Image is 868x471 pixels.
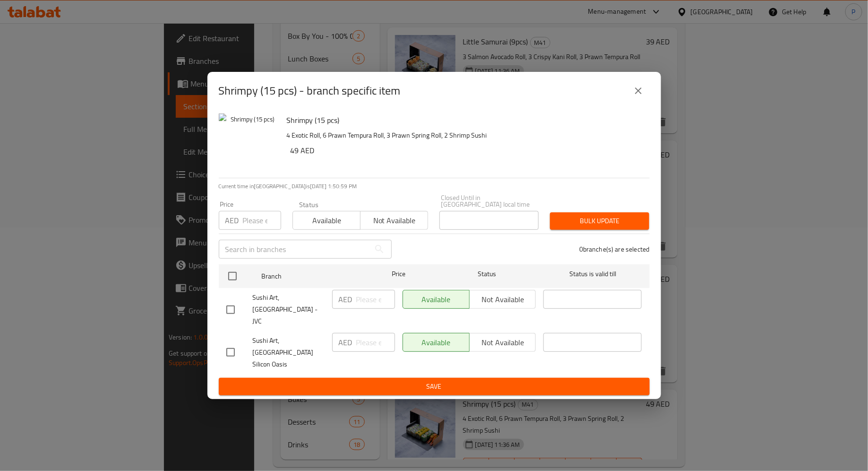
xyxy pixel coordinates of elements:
[360,211,428,230] button: Not available
[291,144,642,157] h6: 49 AED
[219,240,370,259] input: Search in branches
[339,337,352,348] p: AED
[226,381,642,392] span: Save
[364,214,424,227] span: Not available
[543,268,642,280] span: Status is valid till
[292,211,361,230] button: Available
[225,215,239,226] p: AED
[579,244,650,254] p: 0 branche(s) are selected
[219,182,650,191] p: Current time in [GEOGRAPHIC_DATA] is [DATE] 1:50:59 PM
[339,294,352,305] p: AED
[253,292,325,327] span: Sushi Art, [GEOGRAPHIC_DATA] - JVC
[356,333,395,352] input: Please enter price
[356,290,395,309] input: Please enter price
[253,335,325,370] span: Sushi Art, [GEOGRAPHIC_DATA] Silicon Oasis
[438,268,536,280] span: Status
[219,113,279,174] img: Shrimpy (15 pcs)
[558,215,642,227] span: Bulk update
[627,79,650,102] button: close
[287,130,642,141] p: 4 Exotic Roll, 6 Prawn Tempura Roll, 3 Prawn Spring Roll, 2 Shrimp Sushi
[261,270,360,282] span: Branch
[243,211,281,230] input: Please enter price
[287,113,642,127] h6: Shrimpy (15 pcs)
[219,378,650,395] button: Save
[219,83,401,98] h2: Shrimpy (15 pcs) - branch specific item
[297,214,357,227] span: Available
[367,268,430,280] span: Price
[550,212,649,230] button: Bulk update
